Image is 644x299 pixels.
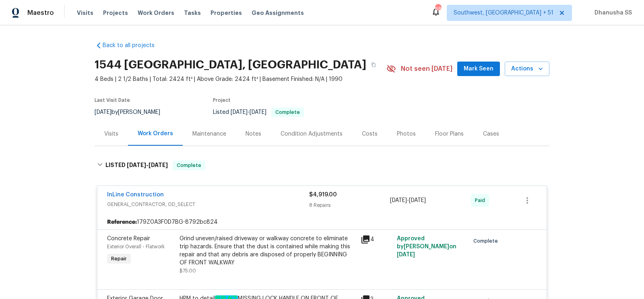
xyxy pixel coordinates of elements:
div: LISTED [DATE]-[DATE]Complete [95,153,549,178]
div: Visits [104,130,118,138]
span: Last Visit Date [95,98,130,103]
div: 8 Repairs [309,201,390,209]
span: Complete [473,237,501,245]
span: [DATE] [231,109,248,115]
button: Actions [505,62,549,76]
div: Notes [246,130,261,138]
button: Copy Address [366,58,381,72]
h2: 1544 [GEOGRAPHIC_DATA], [GEOGRAPHIC_DATA] [95,61,366,69]
div: by [PERSON_NAME] [95,107,170,117]
span: Repair [108,255,130,263]
span: [DATE] [95,109,111,115]
span: Projects [103,9,128,17]
span: Actions [511,64,543,74]
span: Work Orders [138,9,174,17]
div: Floor Plans [435,130,464,138]
div: Condition Adjustments [281,130,343,138]
div: Work Orders [138,130,173,138]
span: Concrete Repair [107,236,150,241]
div: 179Z0A3F0D7BG-8792bc824 [97,215,547,229]
span: Visits [77,9,93,17]
span: Properties [211,9,242,17]
div: Maintenance [192,130,226,138]
span: - [231,109,266,115]
span: [DATE] [390,198,407,203]
div: Cases [483,130,499,138]
span: GENERAL_CONTRACTOR, OD_SELECT [107,200,309,208]
span: [DATE] [149,162,168,168]
span: Southwest, [GEOGRAPHIC_DATA] + 51 [454,9,553,17]
span: Not seen [DATE] [401,65,452,73]
span: [DATE] [127,162,146,168]
span: Complete [272,110,303,115]
a: Back to all projects [95,41,172,49]
span: Exterior Overall - Flatwork [107,244,165,249]
span: Paid [475,196,488,204]
span: Complete [173,161,204,169]
span: Maestro [27,9,54,17]
span: $75.00 [180,268,196,273]
span: Mark Seen [464,64,493,74]
div: Costs [362,130,378,138]
span: [DATE] [409,198,426,203]
span: Approved by [PERSON_NAME] on [397,236,456,258]
span: - [390,196,426,204]
div: 4 [361,235,392,244]
span: - [127,162,168,168]
span: [DATE] [397,252,415,258]
span: $4,919.00 [309,192,337,198]
div: Grind uneven/raised driveway or walkway concrete to eliminate trip hazards. Ensure that the dust ... [180,235,356,267]
span: Project [213,98,231,103]
a: InLine Construction [107,192,164,198]
h6: LISTED [105,161,168,170]
span: Dhanusha SS [591,9,632,17]
div: Photos [397,130,416,138]
span: [DATE] [250,109,266,115]
button: Mark Seen [457,62,500,76]
span: Geo Assignments [252,9,304,17]
div: 681 [435,5,441,13]
span: Listed [213,109,304,115]
b: Reference: [107,218,137,226]
span: 4 Beds | 2 1/2 Baths | Total: 2424 ft² | Above Grade: 2424 ft² | Basement Finished: N/A | 1990 [95,75,386,83]
span: Tasks [184,10,201,16]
